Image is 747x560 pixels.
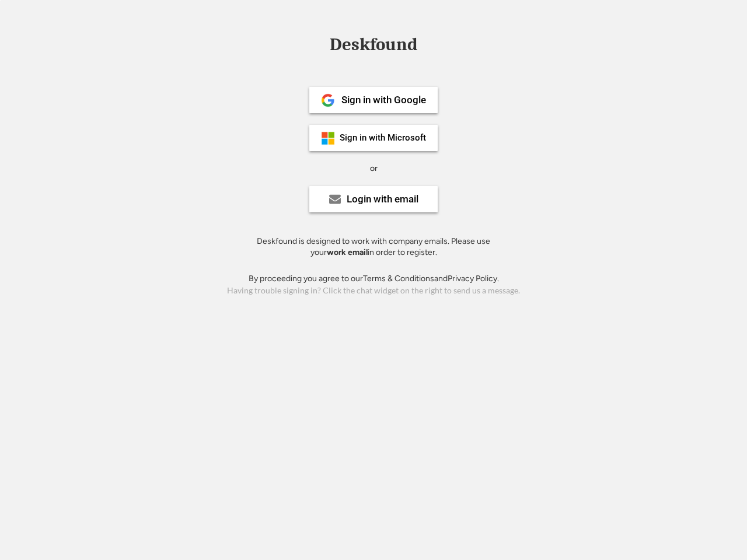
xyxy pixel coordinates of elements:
img: 1024px-Google__G__Logo.svg.png [321,93,335,107]
div: Sign in with Google [341,95,426,105]
a: Privacy Policy. [448,274,499,283]
div: Deskfound is designed to work with company emails. Please use your in order to register. [242,236,505,258]
img: ms-symbollockup_mssymbol_19.png [321,131,335,145]
div: or [370,163,378,174]
div: Deskfound [324,36,423,54]
strong: work email [327,247,368,257]
div: Login with email [347,194,418,204]
div: By proceeding you agree to our and [249,273,499,285]
a: Terms & Conditions [363,274,434,283]
div: Sign in with Microsoft [340,134,426,142]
